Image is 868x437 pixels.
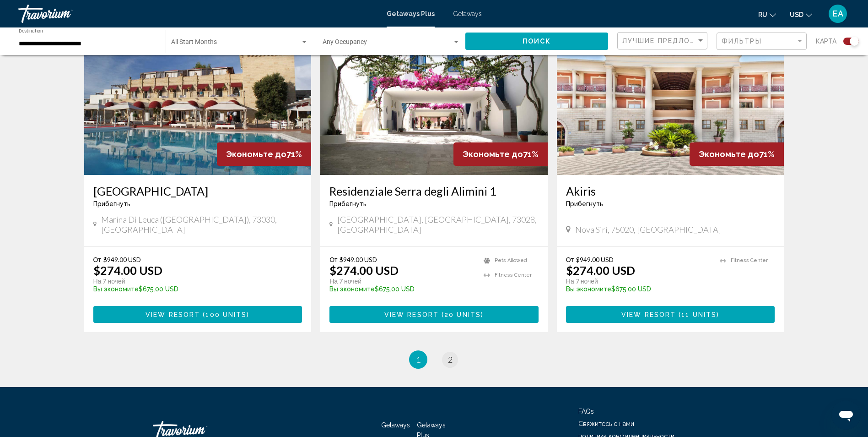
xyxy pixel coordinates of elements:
button: Поиск [465,33,608,49]
img: ii_mei1.jpg [84,28,312,175]
p: $675.00 USD [93,285,293,293]
p: На 7 ночей [93,277,293,285]
span: Вы экономите [566,285,611,293]
p: $274.00 USD [329,263,399,277]
span: ( ) [200,311,249,318]
span: 1 [416,355,421,365]
span: От [566,256,574,263]
button: Change currency [790,8,812,21]
span: Поиск [523,38,551,45]
a: [GEOGRAPHIC_DATA] [93,184,302,198]
p: На 7 ночей [566,277,711,285]
span: $949.00 USD [340,256,377,263]
span: 2 [448,355,453,365]
span: Nova Siri, 75020, [GEOGRAPHIC_DATA] [575,224,721,235]
button: View Resort(20 units) [329,306,539,323]
span: View Resort [384,311,439,318]
a: Akiris [566,184,775,198]
a: FAQs [578,408,594,415]
span: Вы экономите [329,285,375,293]
div: 71% [690,142,784,166]
span: Fitness Center [495,272,532,278]
span: EA [833,9,843,18]
a: Residenziale Serra degli Alimini 1 [329,184,539,198]
iframe: Schaltfläche zum Öffnen des Messaging-Fensters [831,400,861,430]
p: $675.00 USD [566,285,711,293]
button: View Resort(100 units) [93,306,302,323]
span: Экономьте до [226,149,286,159]
button: Change language [758,8,776,21]
a: Getaways [381,421,410,429]
span: От [93,256,101,263]
p: $274.00 USD [93,263,162,277]
span: ( ) [439,311,484,318]
span: карта [816,35,836,48]
span: 11 units [681,311,717,318]
mat-select: Sort by [622,37,705,45]
span: View Resort [621,311,676,318]
span: $949.00 USD [576,256,614,263]
p: $274.00 USD [566,263,635,277]
span: Прибегнуть [566,200,603,208]
div: 71% [217,142,311,166]
ul: Pagination [84,350,784,369]
a: Getaways [453,10,482,17]
span: Экономьте до [463,149,523,159]
span: Pets Allowed [495,257,527,263]
a: Getaways Plus [387,10,435,17]
span: Лучшие предложения [622,37,719,44]
span: Экономьте до [699,149,759,159]
span: USD [790,11,803,18]
button: Filter [717,32,807,51]
span: Прибегнуть [93,200,130,208]
span: [GEOGRAPHIC_DATA], [GEOGRAPHIC_DATA], 73028, [GEOGRAPHIC_DATA] [337,214,539,235]
span: Вы экономите [93,285,139,293]
span: 20 units [444,311,481,318]
span: $949.00 USD [103,256,141,263]
div: 71% [453,142,548,166]
img: ii_sen1.jpg [320,28,548,175]
a: Свяжитесь с нами [578,420,634,427]
button: User Menu [826,4,850,23]
span: ru [758,11,767,18]
span: Фильтры [722,38,762,45]
p: На 7 ночей [329,277,474,285]
span: ( ) [676,311,719,318]
p: $675.00 USD [329,285,474,293]
a: Travorium [18,5,377,23]
span: 100 units [205,311,247,318]
span: Marina di Leuca ([GEOGRAPHIC_DATA]), 73030, [GEOGRAPHIC_DATA] [101,214,302,235]
span: View Resort [146,311,200,318]
span: От [329,256,337,263]
img: ii_aki1.jpg [557,28,784,175]
span: Fitness Center [731,257,768,263]
span: Прибегнуть [329,200,367,208]
button: View Resort(11 units) [566,306,775,323]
